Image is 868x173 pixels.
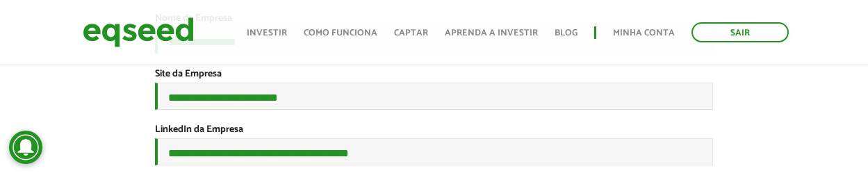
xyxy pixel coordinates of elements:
[304,28,377,38] a: Como funciona
[83,14,194,51] img: EqSeed
[155,69,222,79] label: Site da Empresa
[691,22,789,42] a: Sair
[555,28,578,38] a: Blog
[613,28,675,38] a: Minha conta
[155,125,243,135] label: LinkedIn da Empresa
[247,28,287,38] a: Investir
[394,28,428,38] a: Captar
[445,28,538,38] a: Aprenda a investir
